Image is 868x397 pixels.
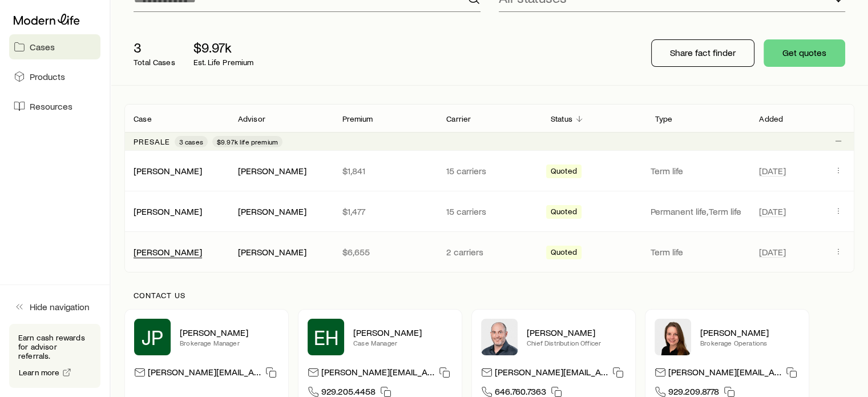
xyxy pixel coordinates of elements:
[527,327,626,338] p: [PERSON_NAME]
[134,58,175,67] p: Total Cases
[651,206,746,217] p: Permanent life, Term life
[179,137,203,146] span: 3 cases
[238,114,265,123] p: Advisor
[446,165,532,177] p: 15 carriers
[342,206,428,217] p: $1,477
[18,333,91,360] p: Earn cash rewards for advisor referrals.
[651,39,754,67] button: Share fact finder
[238,206,306,218] div: [PERSON_NAME]
[670,47,736,58] p: Share fact finder
[30,41,55,53] span: Cases
[9,294,100,319] button: Hide navigation
[353,327,453,338] p: [PERSON_NAME]
[700,338,800,347] p: Brokerage Operations
[19,368,60,376] span: Learn more
[148,366,261,382] p: [PERSON_NAME][EMAIL_ADDRESS][DOMAIN_NAME]
[134,291,845,300] p: Contact us
[353,338,453,347] p: Case Manager
[238,165,306,177] div: [PERSON_NAME]
[321,366,434,382] p: [PERSON_NAME][EMAIL_ADDRESS][DOMAIN_NAME]
[9,324,100,388] div: Earn cash rewards for advisor referrals.Learn more
[759,114,783,123] p: Added
[481,319,518,355] img: Dan Pierson
[134,206,202,218] div: [PERSON_NAME]
[134,165,202,176] a: [PERSON_NAME]
[551,114,572,123] p: Status
[134,246,202,258] div: [PERSON_NAME]
[551,166,577,178] span: Quoted
[30,301,90,312] span: Hide navigation
[551,207,577,219] span: Quoted
[655,319,691,355] img: Ellen Wall
[238,246,306,258] div: [PERSON_NAME]
[9,94,100,119] a: Resources
[446,114,471,123] p: Carrier
[134,206,202,216] a: [PERSON_NAME]
[134,114,152,123] p: Case
[446,246,532,258] p: 2 carriers
[180,327,279,338] p: [PERSON_NAME]
[551,247,577,259] span: Quoted
[9,64,100,89] a: Products
[342,246,428,258] p: $6,655
[495,366,608,382] p: [PERSON_NAME][EMAIL_ADDRESS][DOMAIN_NAME]
[651,246,746,258] p: Term life
[342,165,428,177] p: $1,841
[134,137,170,146] p: Presale
[30,71,65,82] span: Products
[30,101,72,112] span: Resources
[134,246,202,257] a: [PERSON_NAME]
[759,206,786,217] span: [DATE]
[142,326,163,348] span: JP
[668,366,781,382] p: [PERSON_NAME][EMAIL_ADDRESS][DOMAIN_NAME]
[9,34,100,59] a: Cases
[759,246,786,258] span: [DATE]
[217,137,278,146] span: $9.97k life premium
[527,338,626,347] p: Chief Distribution Officer
[180,338,279,347] p: Brokerage Manager
[651,165,746,177] p: Term life
[700,327,800,338] p: [PERSON_NAME]
[134,165,202,177] div: [PERSON_NAME]
[124,104,854,272] div: Client cases
[193,39,254,55] p: $9.97k
[134,39,175,55] p: 3
[655,114,673,123] p: Type
[342,114,373,123] p: Premium
[314,326,338,348] span: EH
[764,39,845,67] button: Get quotes
[446,206,532,217] p: 15 carriers
[193,58,254,67] p: Est. Life Premium
[759,165,786,177] span: [DATE]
